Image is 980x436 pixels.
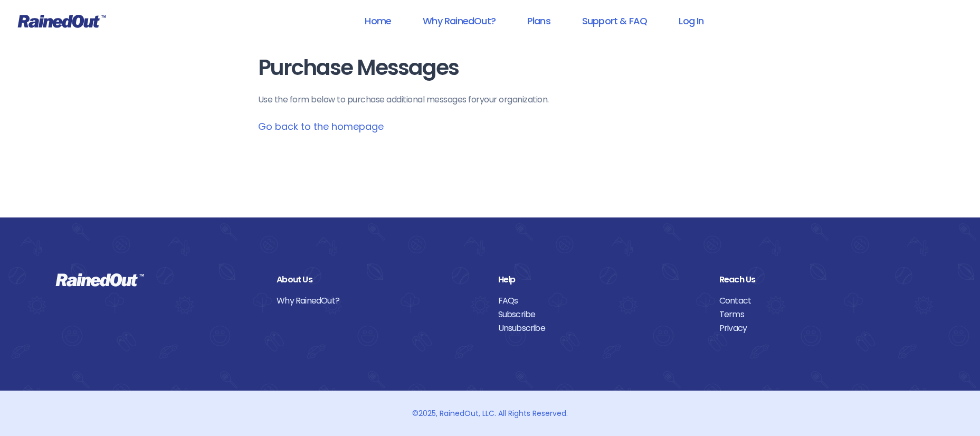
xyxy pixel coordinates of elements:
[258,120,384,133] a: Go back to the homepage
[498,321,703,335] a: Unsubscribe
[719,321,925,335] a: Privacy
[498,273,703,287] div: Help
[665,9,717,33] a: Log In
[719,273,925,287] div: Reach Us
[513,9,564,33] a: Plans
[498,294,703,308] a: FAQs
[351,9,405,33] a: Home
[719,294,925,308] a: Contact
[719,308,925,321] a: Terms
[409,9,509,33] a: Why RainedOut?
[258,56,722,80] h1: Purchase Messages
[277,273,482,287] div: About Us
[258,93,722,106] p: Use the form below to purchase additional messages for your organization .
[277,294,482,308] a: Why RainedOut?
[568,9,661,33] a: Support & FAQ
[498,308,703,321] a: Subscribe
